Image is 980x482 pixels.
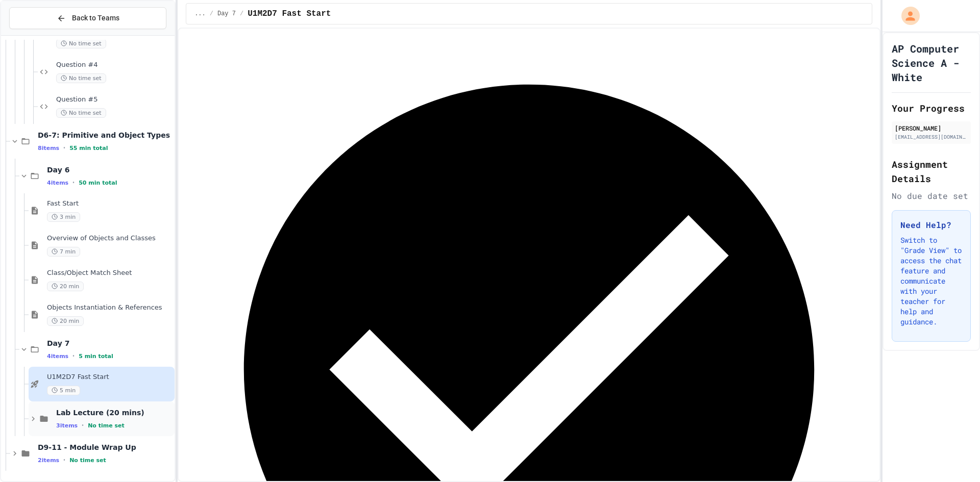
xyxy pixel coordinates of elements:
[56,408,173,417] span: Lab Lecture (20 mins)
[47,373,173,382] span: U1M2D7 Fast Start
[900,235,962,327] p: Switch to "Grade View" to access the chat feature and communicate with your teacher for help and ...
[891,4,922,28] div: My Account
[38,443,173,452] span: D9-11 - Module Wrap Up
[47,386,80,395] span: 5 min
[82,421,84,429] span: •
[900,219,962,231] h3: Need Help?
[47,282,84,291] span: 20 min
[47,234,173,243] span: Overview of Objects and Classes
[47,199,173,208] span: Fast Start
[38,131,173,140] span: D6-7: Primitive and Object Types
[47,165,173,174] span: Day 6
[248,8,331,20] span: U1M2D7 Fast Start
[895,133,968,141] div: [EMAIL_ADDRESS][DOMAIN_NAME]
[56,61,173,69] span: Question #4
[895,123,968,133] div: [PERSON_NAME]
[47,353,68,360] span: 4 items
[56,73,106,83] span: No time set
[72,179,75,187] span: •
[47,247,80,257] span: 7 min
[56,422,78,429] span: 3 items
[56,39,106,48] span: No time set
[240,10,243,18] span: /
[47,339,173,348] span: Day 7
[47,269,173,277] span: Class/Object Match Sheet
[47,180,68,186] span: 4 items
[79,353,113,360] span: 5 min total
[47,303,173,312] span: Objects Instantiation & References
[210,10,213,18] span: /
[63,144,65,152] span: •
[194,10,206,18] span: ...
[56,108,106,118] span: No time set
[47,212,80,222] span: 3 min
[69,145,108,151] span: 55 min total
[38,145,59,151] span: 8 items
[47,316,84,326] span: 20 min
[892,41,971,84] h1: AP Computer Science A - White
[892,190,971,202] div: No due date set
[892,157,971,186] h2: Assignment Details
[72,13,119,23] span: Back to Teams
[217,10,236,18] span: Day 7
[72,352,75,360] span: •
[79,180,117,186] span: 50 min total
[69,457,106,464] span: No time set
[892,101,971,115] h2: Your Progress
[56,95,173,104] span: Question #5
[63,456,65,464] span: •
[38,457,59,464] span: 2 items
[88,422,125,429] span: No time set
[9,7,166,29] button: Back to Teams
